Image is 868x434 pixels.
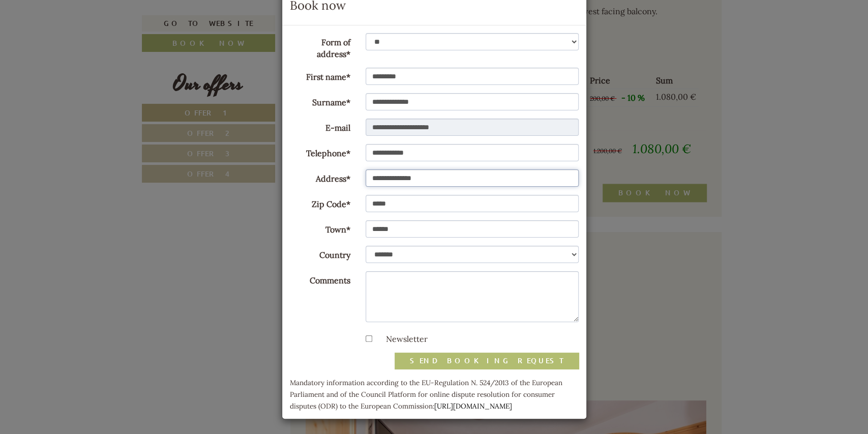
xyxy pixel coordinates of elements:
small: Mandatory information according to the EU-Regulation N. 524/2013 of the European Parliament and o... [290,378,562,411]
label: Address* [282,169,358,185]
label: Form of address* [282,33,358,60]
label: E-mail [282,119,358,134]
label: Zip Code* [282,195,358,210]
label: Town* [282,220,358,236]
label: First name* [282,68,358,83]
label: Surname* [282,93,358,108]
label: Telephone* [282,144,358,159]
label: Country [282,246,358,261]
label: Comments [282,271,358,286]
a: [URL][DOMAIN_NAME] [434,401,512,411]
button: send booking request [395,353,579,369]
label: Newsletter [376,333,428,345]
